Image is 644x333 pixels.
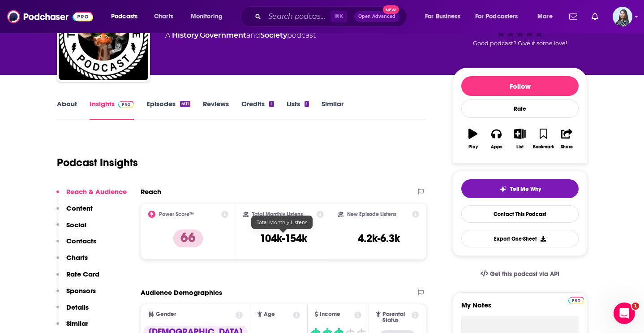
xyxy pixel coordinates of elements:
button: tell me why sparkleTell Me Why [461,179,579,198]
button: Charts [56,253,88,270]
a: Pro website [568,295,584,304]
a: Contact This Podcast [461,205,579,223]
p: Charts [66,253,88,262]
h3: 4.2k-6.3k [358,232,400,245]
span: Total Monthly Listens [257,219,307,225]
button: Sponsors [56,286,96,303]
span: Monitoring [191,10,223,23]
button: Contacts [56,237,96,253]
span: For Business [425,10,460,23]
input: Search podcasts, credits, & more... [265,9,331,24]
iframe: Intercom live chat [614,303,635,324]
p: Contacts [66,237,96,245]
span: Income [320,311,340,317]
a: Government [200,31,246,39]
p: Reach & Audience [66,187,127,196]
a: Similar [322,99,343,120]
button: open menu [531,9,564,24]
button: Play [461,123,485,155]
div: Apps [491,144,502,150]
div: 1 [305,101,309,107]
span: More [537,10,553,23]
button: Details [56,303,89,320]
img: Podchaser - Follow, Share and Rate Podcasts [7,8,93,25]
button: Show profile menu [613,7,632,26]
p: 66 [173,229,203,247]
button: Apps [485,123,508,155]
h2: Audience Demographics [141,288,222,297]
button: Social [56,221,86,237]
h1: Podcast Insights [57,156,138,169]
span: Open Advanced [358,14,395,19]
p: Social [66,221,86,229]
span: Good podcast? Give it some love! [473,40,567,47]
a: Lists1 [287,99,309,120]
button: List [508,123,532,155]
a: Show notifications dropdown [588,9,602,24]
h2: Reach [141,187,161,196]
button: Reach & Audience [56,187,127,204]
button: Export One-Sheet [461,230,579,247]
a: InsightsPodchaser Pro [90,99,134,120]
a: Get this podcast via API [473,263,567,285]
div: Play [468,144,478,150]
button: open menu [469,9,531,24]
img: Podchaser Pro [568,297,584,304]
span: Gender [156,311,176,317]
button: open menu [185,9,234,24]
span: Podcasts [111,10,137,23]
img: User Profile [613,7,632,26]
div: Search podcasts, credits, & more... [249,6,416,27]
p: Sponsors [66,286,96,295]
span: New [383,5,399,14]
button: Bookmark [532,123,555,155]
span: Age [264,311,275,317]
div: 501 [180,101,190,107]
a: Episodes501 [146,99,190,120]
a: Society [260,31,287,39]
a: Reviews [203,99,229,120]
span: Parental Status [382,311,410,323]
div: Share [561,144,573,150]
span: and [246,31,260,39]
span: Logged in as brookefortierpr [613,7,632,26]
h2: New Episode Listens [347,211,396,217]
div: 1 [269,101,274,107]
span: ⌘ K [331,11,347,22]
span: 1 [632,303,639,310]
div: List [516,144,524,150]
a: Charts [148,9,179,24]
div: Rate [461,99,579,118]
img: tell me why sparkle [499,186,507,193]
button: Open AdvancedNew [354,11,399,22]
div: Bookmark [533,144,554,150]
p: Rate Card [66,270,99,278]
span: , [198,31,200,39]
p: Similar [66,319,88,328]
a: History [172,31,198,39]
a: About [57,99,77,120]
button: Share [555,123,579,155]
button: open menu [419,9,472,24]
label: My Notes [461,301,579,316]
button: Follow [461,76,579,96]
div: A podcast [165,30,316,41]
button: open menu [105,9,149,24]
span: Tell Me Why [510,186,541,193]
span: Get this podcast via API [490,270,559,278]
img: Podchaser Pro [118,101,134,108]
h2: Power Score™ [159,211,194,217]
span: Charts [154,10,173,23]
a: Show notifications dropdown [566,9,581,24]
p: Content [66,204,93,212]
button: Rate Card [56,270,99,286]
h3: 104k-154k [260,232,307,245]
h2: Total Monthly Listens [252,211,303,217]
button: Content [56,204,93,221]
p: Details [66,303,89,311]
span: For Podcasters [475,10,518,23]
a: Credits1 [241,99,274,120]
